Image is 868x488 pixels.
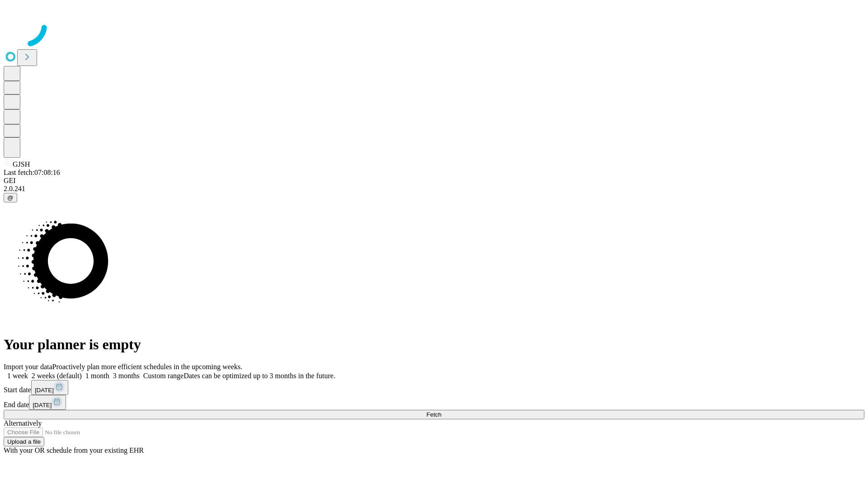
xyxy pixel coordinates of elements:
[4,437,44,446] button: Upload a file
[4,410,864,419] button: Fetch
[4,363,52,371] span: Import your data
[31,380,68,395] button: [DATE]
[4,169,60,176] span: Last fetch: 07:08:16
[13,160,30,168] span: GJSH
[426,411,441,418] span: Fetch
[35,387,54,394] span: [DATE]
[32,372,82,380] span: 2 weeks (default)
[4,380,864,395] div: Start date
[85,372,109,380] span: 1 month
[4,446,144,454] span: With your OR schedule from your existing EHR
[33,402,52,408] span: [DATE]
[143,372,184,380] span: Custom range
[29,395,66,410] button: [DATE]
[184,372,335,380] span: Dates can be optimized up to 3 months in the future.
[7,194,14,201] span: @
[113,372,140,380] span: 3 months
[4,177,864,185] div: GEI
[4,193,17,202] button: @
[7,372,28,380] span: 1 week
[4,395,864,410] div: End date
[4,419,42,427] span: Alternatively
[4,336,864,353] h1: Your planner is empty
[4,185,864,193] div: 2.0.241
[52,363,242,371] span: Proactively plan more efficient schedules in the upcoming weeks.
